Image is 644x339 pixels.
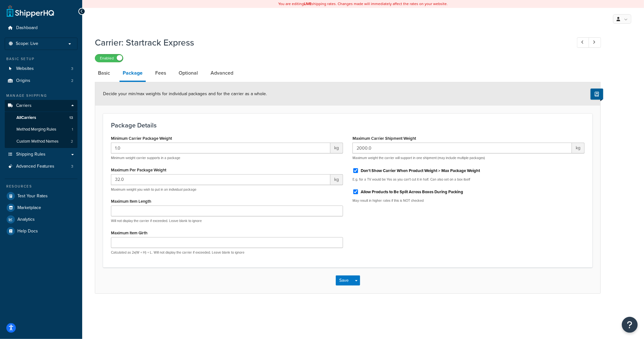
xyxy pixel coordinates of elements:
p: Maximum weight the carrier will support in one shipment (may include multiple packages) [353,156,585,160]
li: Advanced Features [5,161,77,172]
a: Dashboard [5,22,77,34]
label: Maximum Per Package Weight [111,168,166,172]
a: Shipping Rules [5,149,77,160]
button: Show Help Docs [591,89,603,100]
a: Previous Record [577,37,589,48]
p: Minimum weight carrier supports in a package [111,156,343,160]
p: Will not display the carrier if exceeded. Leave blank to ignore [111,219,343,223]
span: kg [330,143,343,153]
p: Calculated as 2x(W + H) + L. Will not display the carrier if exceeded. Leave blank to ignore [111,250,343,255]
div: Basic Setup [5,56,77,62]
span: Help Docs [17,229,38,234]
p: May result in higher rates if this is NOT checked [353,198,585,203]
a: Analytics [5,214,77,225]
b: LIVE [304,1,312,7]
span: All Carriers [16,115,36,120]
span: Advanced Features [16,164,54,169]
span: 2 [71,78,73,83]
label: Maximum Carrier Shipment Weight [353,136,416,141]
li: Method Merging Rules [5,124,77,135]
a: Carriers [5,100,77,112]
p: E.g. for a TV would be Yes as you can't cut it in half. Can also set on a box itself [353,177,585,182]
a: Advanced Features3 [5,161,77,172]
label: Allow Products to Be Split Across Boxes During Packing [361,189,463,195]
span: Analytics [17,217,35,222]
a: Websites3 [5,63,77,75]
label: Maximum Item Length [111,199,151,204]
span: 2 [71,139,73,144]
span: Websites [16,66,34,71]
a: Test Your Rates [5,190,77,202]
div: Resources [5,184,77,189]
span: Dashboard [16,25,38,31]
li: Origins [5,75,77,87]
label: Don't Show Carrier When Product Weight > Max Package Weight [361,168,480,174]
button: Open Resource Center [622,317,638,333]
label: Enabled [95,54,123,62]
a: Optional [175,65,201,81]
span: kg [330,174,343,185]
a: Custom Method Names2 [5,136,77,147]
li: Carriers [5,100,77,148]
span: 3 [71,66,73,71]
span: Custom Method Names [16,139,58,144]
h3: Package Details [111,122,585,129]
span: 1 [72,127,73,132]
span: Test Your Rates [17,194,48,199]
li: Custom Method Names [5,136,77,147]
p: Maximum weight you wish to put in an individual package [111,187,343,192]
div: Manage Shipping [5,93,77,98]
span: 3 [71,164,73,169]
span: Decide your min/max weights for individual packages and for the carrier as a whole. [103,90,267,97]
a: Package [120,65,146,82]
label: Maximum Item Girth [111,231,147,235]
a: Basic [95,65,113,81]
span: kg [572,143,585,153]
a: Method Merging Rules1 [5,124,77,135]
a: AllCarriers13 [5,112,77,124]
span: Origins [16,78,30,83]
span: Method Merging Rules [16,127,56,132]
a: Help Docs [5,225,77,237]
span: Scope: Live [16,41,38,46]
button: Save [336,275,353,286]
span: Carriers [16,103,32,108]
span: Shipping Rules [16,152,46,157]
a: Origins2 [5,75,77,87]
h1: Carrier: Startrack Express [95,36,565,49]
a: Advanced [207,65,236,81]
a: Next Record [589,37,601,48]
span: 13 [69,115,73,120]
li: Websites [5,63,77,75]
a: Fees [152,65,169,81]
a: Marketplace [5,202,77,213]
label: Minimum Carrier Package Weight [111,136,172,141]
span: Marketplace [17,205,41,211]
